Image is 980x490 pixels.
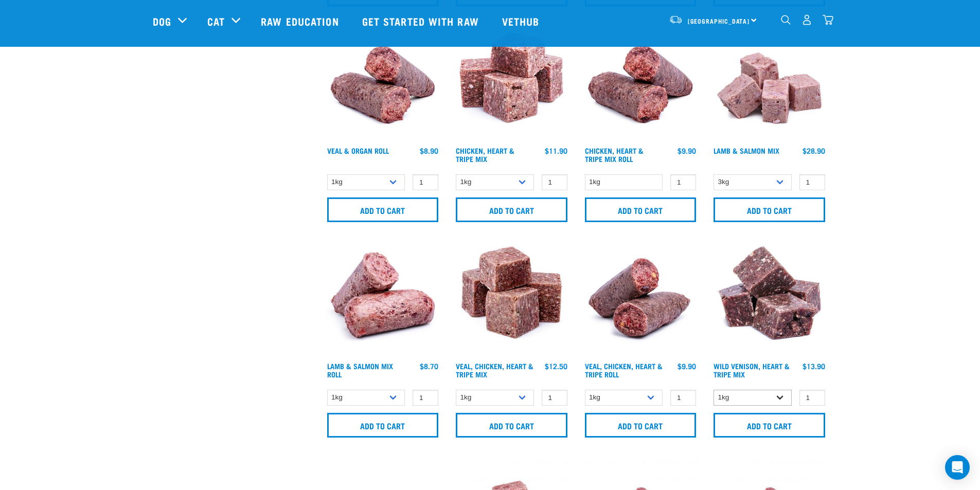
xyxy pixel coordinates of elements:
[456,364,533,376] a: Veal, Chicken, Heart & Tripe Mix
[803,147,825,155] div: $28.90
[585,413,697,438] input: Add to cart
[670,174,696,190] input: 1
[327,364,393,376] a: Lamb & Salmon Mix Roll
[352,1,492,42] a: Get started with Raw
[714,413,825,438] input: Add to cart
[327,149,389,152] a: Veal & Organ Roll
[545,362,567,370] div: $12.50
[714,364,790,376] a: Wild Venison, Heart & Tripe Mix
[585,197,697,222] input: Add to cart
[582,241,699,357] img: 1263 Chicken Organ Roll 02
[542,174,567,190] input: 1
[823,14,833,25] img: home-icon@2x.png
[711,241,828,357] img: 1171 Venison Heart Tripe Mix 01
[799,174,825,190] input: 1
[688,19,750,23] span: [GEOGRAPHIC_DATA]
[803,362,825,370] div: $13.90
[585,149,644,160] a: Chicken, Heart & Tripe Mix Roll
[456,413,567,438] input: Add to cart
[420,362,438,370] div: $8.70
[456,149,514,160] a: Chicken, Heart & Tripe Mix
[251,1,351,42] a: Raw Education
[670,390,696,406] input: 1
[325,25,441,141] img: Veal Organ Mix Roll 01
[714,149,779,152] a: Lamb & Salmon Mix
[153,13,171,29] a: Dog
[456,197,567,222] input: Add to cart
[678,147,696,155] div: $9.90
[327,413,439,438] input: Add to cart
[207,13,225,29] a: Cat
[542,390,567,406] input: 1
[453,25,570,141] img: 1062 Chicken Heart Tripe Mix 01
[714,197,825,222] input: Add to cart
[413,174,438,190] input: 1
[327,197,439,222] input: Add to cart
[582,25,699,141] img: Chicken Heart Tripe Roll 01
[492,1,553,42] a: Vethub
[799,390,825,406] input: 1
[669,15,683,24] img: van-moving.png
[678,362,696,370] div: $9.90
[801,14,812,25] img: user.png
[781,15,791,25] img: home-icon-1@2x.png
[420,147,438,155] div: $8.90
[453,241,570,357] img: Veal Chicken Heart Tripe Mix 01
[711,25,828,141] img: 1029 Lamb Salmon Mix 01
[545,147,567,155] div: $11.90
[413,390,438,406] input: 1
[325,241,441,357] img: 1261 Lamb Salmon Roll 01
[945,455,970,480] div: Open Intercom Messenger
[585,364,663,376] a: Veal, Chicken, Heart & Tripe Roll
